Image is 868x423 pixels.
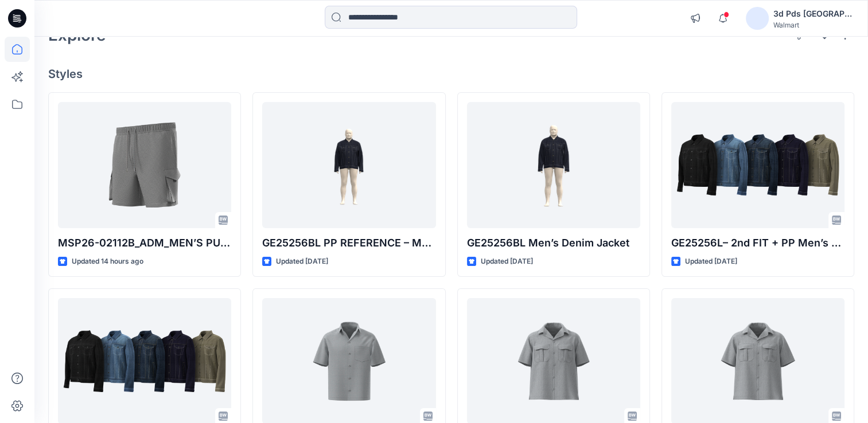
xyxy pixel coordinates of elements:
[685,256,737,268] p: Updated [DATE]
[467,102,640,228] a: GE25256BL Men’s Denim Jacket
[58,102,231,228] a: MSP26-02112B_ADM_MEN’S PULL ON CARGO SHORT
[262,235,435,251] p: GE25256BL PP REFERENCE – Men’s Denim Jacket
[467,235,640,251] p: GE25256BL Men’s Denim Jacket
[48,26,106,44] h2: Explore
[746,7,769,30] img: avatar
[48,67,854,81] h4: Styles
[262,102,435,228] a: GE25256BL PP REFERENCE – Men’s Denim Jacket
[72,256,143,268] p: Updated 14 hours ago
[773,21,854,29] div: Walmart
[671,235,844,251] p: GE25256L– 2nd FIT + PP Men’s Denim Jacket
[671,102,844,228] a: GE25256L– 2nd FIT + PP Men’s Denim Jacket
[276,256,328,268] p: Updated [DATE]
[773,7,854,21] div: 3d Pds [GEOGRAPHIC_DATA]
[58,235,231,251] p: MSP26-02112B_ADM_MEN’S PULL ON CARGO SHORT
[481,256,533,268] p: Updated [DATE]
